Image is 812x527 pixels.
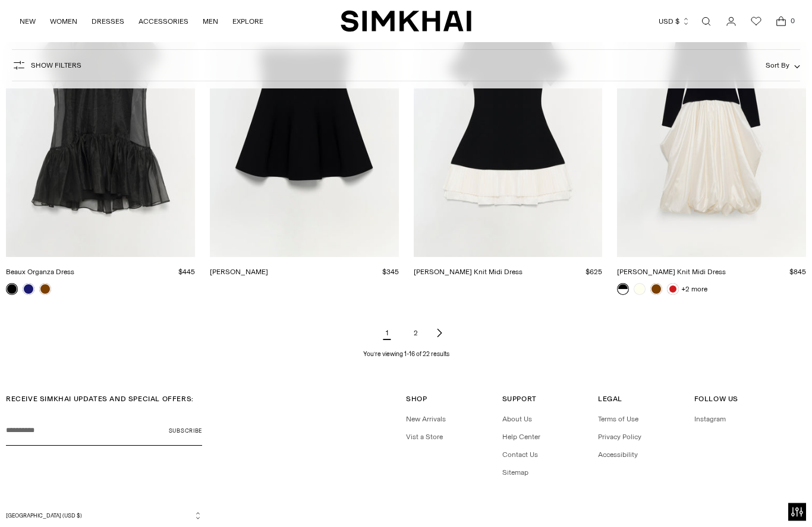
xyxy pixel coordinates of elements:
[50,8,77,34] a: WOMEN
[139,8,188,34] a: ACCESSORIES
[787,15,798,26] span: 0
[502,433,540,442] a: Help Center
[719,9,743,33] a: Go to the account page
[694,415,726,424] a: Instagram
[31,61,81,69] span: Show Filters
[769,9,793,33] a: Open cart modal
[169,417,202,446] button: Subscribe
[744,9,768,33] a: Wishlist
[12,56,81,75] button: Show Filters
[617,268,726,277] a: [PERSON_NAME] Knit Midi Dress
[203,8,218,34] a: MEN
[694,395,738,404] span: Follow Us
[694,9,718,33] a: Open search modal
[6,395,194,404] span: RECEIVE SIMKHAI UPDATES AND SPECIAL OFFERS:
[659,8,690,34] button: USD $
[404,322,427,345] a: Page 2 of results
[598,395,622,404] span: Legal
[598,433,641,442] a: Privacy Policy
[766,61,789,69] span: Sort By
[363,350,449,360] p: You’re viewing 1-16 of 22 results
[502,451,538,459] a: Contact Us
[502,395,537,404] span: Support
[406,395,427,404] span: Shop
[375,322,399,345] span: 1
[20,8,36,34] a: NEW
[414,268,523,277] a: [PERSON_NAME] Knit Midi Dress
[232,8,263,34] a: EXPLORE
[598,451,638,459] a: Accessibility
[6,268,74,277] a: Beaux Organza Dress
[92,8,124,34] a: DRESSES
[10,482,119,518] iframe: Sign Up via Text for Offers
[210,268,268,277] a: [PERSON_NAME]
[6,512,202,520] button: [GEOGRAPHIC_DATA] (USD $)
[406,433,443,442] a: Vist a Store
[598,415,638,424] a: Terms of Use
[341,9,471,33] a: SIMKHAI
[502,415,532,424] a: About Us
[502,469,528,477] a: Sitemap
[432,322,446,345] a: Next page of results
[766,59,800,72] button: Sort By
[406,415,446,424] a: New Arrivals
